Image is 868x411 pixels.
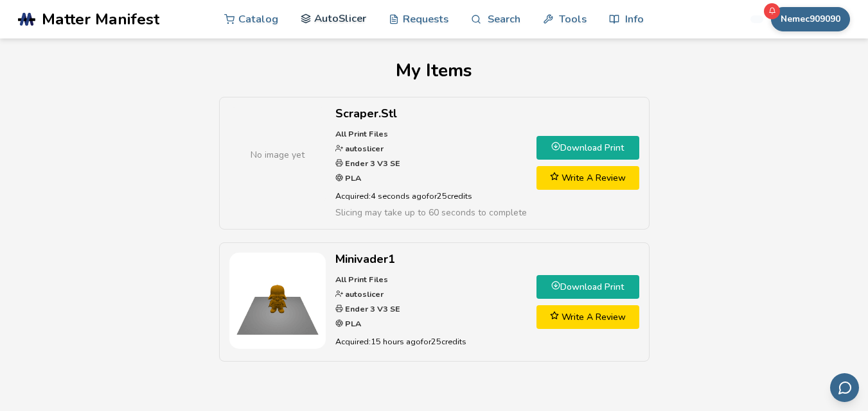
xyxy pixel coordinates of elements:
[343,289,384,299] strong: autoslicer
[343,172,361,183] strong: PLA
[830,373,859,402] button: Send feedback via email
[335,274,388,285] strong: All Print Files
[335,107,527,121] h2: Scraper.Stl
[335,335,527,348] p: Acquired: 15 hours ago for 25 credits
[229,253,326,349] img: Minivader1
[536,275,639,299] a: Download Print
[251,148,305,162] span: No image yet
[343,158,400,169] strong: Ender 3 V3 SE
[335,128,388,139] strong: All Print Files
[536,305,639,329] a: Write A Review
[536,166,639,190] a: Write A Review
[335,189,527,203] p: Acquired: 4 seconds ago for 25 credits
[343,318,361,329] strong: PLA
[771,7,850,31] button: Nemec909090
[343,143,384,154] strong: autoslicer
[335,206,527,219] span: Slicing may take up to 60 seconds to complete
[536,136,639,160] a: Download Print
[42,10,159,28] span: Matter Manifest
[18,60,850,81] h1: My Items
[335,253,527,266] h2: Minivader1
[343,303,400,314] strong: Ender 3 V3 SE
